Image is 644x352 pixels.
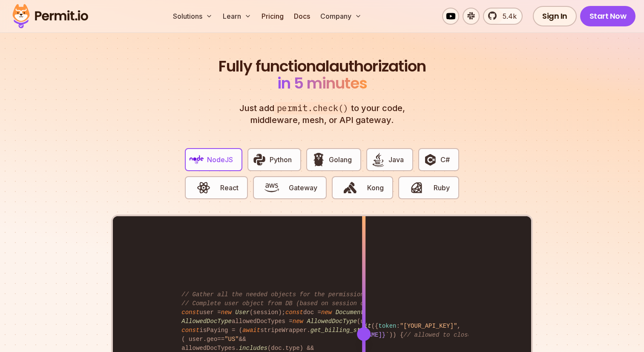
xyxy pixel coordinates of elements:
[317,8,365,25] button: Company
[230,102,414,126] p: Just add to your code, middleware, mesh, or API gateway.
[289,183,317,193] span: Gateway
[371,152,385,167] img: Java
[242,327,260,334] span: await
[293,318,303,325] span: new
[219,8,255,25] button: Learn
[277,72,367,94] span: in 5 minutes
[483,8,523,25] a: 5.4k
[274,102,351,114] span: permit.check()
[336,309,364,316] span: Document
[9,2,92,31] img: Permit logo
[224,336,239,343] span: "US"
[207,336,217,343] span: geo
[497,11,517,21] span: 5.4k
[329,155,352,165] span: Golang
[181,318,232,325] span: AllowedDocType
[533,6,577,26] a: Sign In
[220,183,239,193] span: React
[434,183,450,193] span: Ruby
[310,327,375,334] span: get_billing_status
[403,332,493,338] span: // allowed to close issue
[343,180,357,195] img: Kong
[196,180,211,195] img: React
[400,323,457,329] span: "[YOUR_API_KEY]"
[321,309,332,316] span: new
[270,155,292,165] span: Python
[285,309,303,316] span: const
[218,58,329,75] span: Fully functional
[252,152,267,167] img: Python
[388,155,404,165] span: Java
[290,8,313,25] a: Docs
[440,155,450,165] span: C#
[239,345,267,352] span: includes
[367,183,384,193] span: Kong
[258,8,287,25] a: Pricing
[181,291,385,298] span: // Gather all the needed objects for the permission check
[181,327,199,334] span: const
[378,323,396,329] span: token
[235,309,250,316] span: User
[216,58,428,92] h2: authorization
[170,8,216,25] button: Solutions
[423,152,437,167] img: C#
[285,345,300,352] span: type
[264,180,279,195] img: Gateway
[307,318,357,325] span: AllowedDocType
[190,152,204,167] img: NodeJS
[311,152,326,167] img: Golang
[409,180,424,195] img: Ruby
[221,309,232,316] span: new
[580,6,636,26] a: Start Now
[181,309,199,316] span: const
[181,300,464,307] span: // Complete user object from DB (based on session object, only 3 DB queries...)
[207,155,233,165] span: NodeJS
